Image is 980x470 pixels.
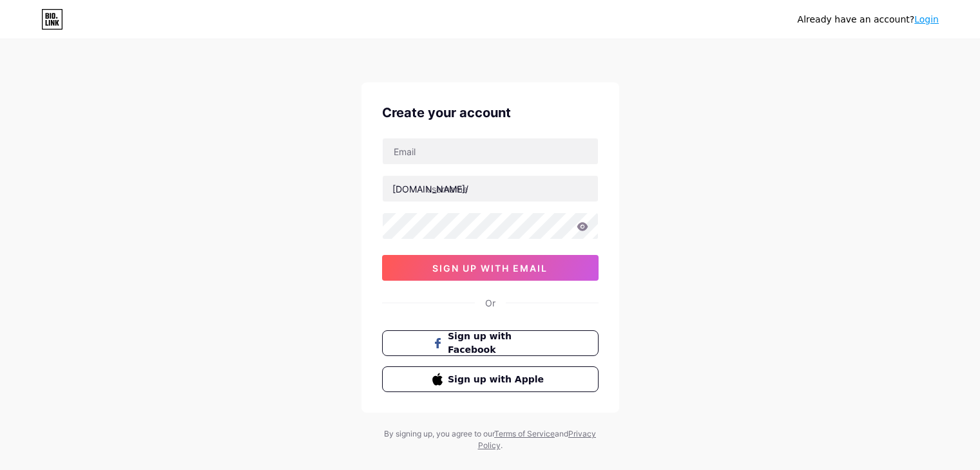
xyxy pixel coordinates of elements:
div: Or [485,296,495,310]
button: Sign up with Facebook [382,330,599,356]
div: [DOMAIN_NAME]/ [392,182,468,196]
span: Sign up with Apple [448,373,548,386]
input: username [383,176,598,202]
div: Already have an account? [798,13,939,26]
span: sign up with email [432,263,548,274]
a: Login [914,14,939,24]
div: By signing up, you agree to our and . [381,428,600,451]
input: Email [383,138,598,164]
span: Sign up with Facebook [448,330,548,357]
button: sign up with email [382,255,599,281]
a: Terms of Service [494,429,555,438]
div: Create your account [382,103,599,122]
button: Sign up with Apple [382,366,599,392]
